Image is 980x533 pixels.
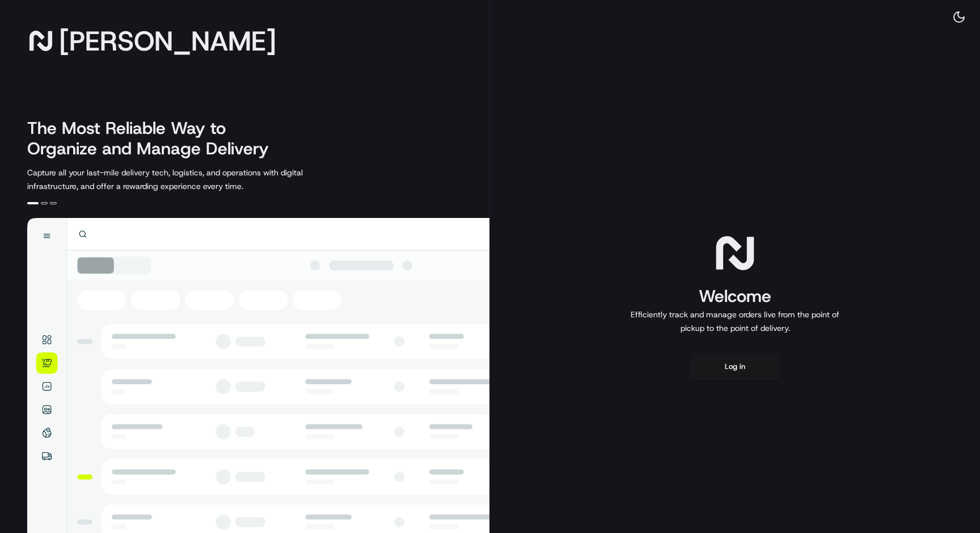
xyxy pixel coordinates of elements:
[690,353,780,380] button: Log in
[626,285,844,308] h1: Welcome
[626,308,844,335] p: Efficiently track and manage orders live from the point of pickup to the point of delivery.
[59,30,276,52] span: [PERSON_NAME]
[27,166,354,193] p: Capture all your last-mile delivery tech, logistics, and operations with digital infrastructure, ...
[27,118,281,159] h2: The Most Reliable Way to Organize and Manage Delivery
